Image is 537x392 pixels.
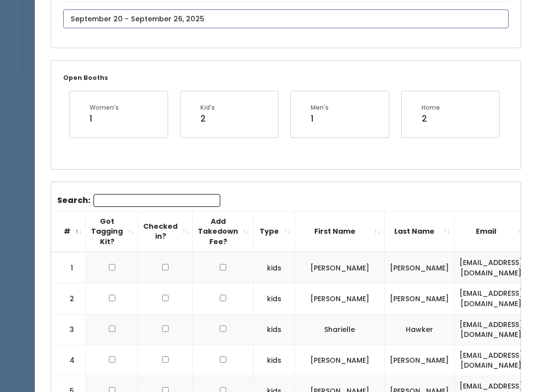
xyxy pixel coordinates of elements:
[51,315,86,345] td: 3
[385,315,454,345] td: Hawker
[63,10,509,29] input: September 20 - September 26, 2025
[295,345,385,376] td: [PERSON_NAME]
[311,104,329,113] div: Men's
[311,113,329,126] div: 1
[51,253,86,284] td: 1
[422,113,440,126] div: 2
[193,211,254,253] th: Add Takedown Fee?: activate to sort column ascending
[385,211,454,253] th: Last Name: activate to sort column ascending
[86,211,138,253] th: Got Tagging Kit?: activate to sort column ascending
[385,345,454,376] td: [PERSON_NAME]
[254,284,295,315] td: kids
[93,195,220,207] input: Search:
[295,211,385,253] th: First Name: activate to sort column ascending
[295,284,385,315] td: [PERSON_NAME]
[57,195,220,207] label: Search:
[295,315,385,345] td: Sharielle
[51,284,86,315] td: 2
[63,74,108,82] small: Open Booths
[254,211,295,253] th: Type: activate to sort column ascending
[254,315,295,345] td: kids
[422,104,440,113] div: Home
[89,104,119,113] div: Women's
[454,315,528,345] td: [EMAIL_ADDRESS][DOMAIN_NAME]
[454,345,528,376] td: [EMAIL_ADDRESS][DOMAIN_NAME]
[385,253,454,284] td: [PERSON_NAME]
[51,211,86,253] th: #: activate to sort column descending
[200,113,215,126] div: 2
[454,284,528,315] td: [EMAIL_ADDRESS][DOMAIN_NAME]
[295,253,385,284] td: [PERSON_NAME]
[454,253,528,284] td: [EMAIL_ADDRESS][DOMAIN_NAME]
[138,211,193,253] th: Checked in?: activate to sort column ascending
[89,113,119,126] div: 1
[51,345,86,376] td: 4
[200,104,215,113] div: Kid's
[454,211,528,253] th: Email: activate to sort column ascending
[385,284,454,315] td: [PERSON_NAME]
[254,345,295,376] td: kids
[254,253,295,284] td: kids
